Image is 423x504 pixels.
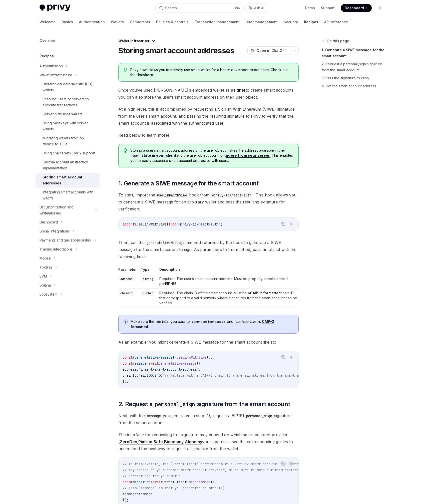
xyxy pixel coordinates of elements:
span: ⌘ K [235,6,240,10]
span: message [139,492,153,496]
a: Recipes [304,16,318,28]
strong: signer [233,88,246,93]
span: The interface for requesting this signature may depend on which smart account provider ( , , , , ... [118,431,299,452]
span: . [187,480,189,484]
a: 1. Generate a SIWE message for the smart account [322,46,388,60]
a: here [145,73,153,77]
span: 2. Request a signature from the smart account [118,400,290,408]
a: 2. Request a personal_sign signature from the smart account [322,60,388,74]
span: const [123,480,133,484]
div: Ecosystem [40,291,57,297]
a: 4. Get the smart account address [322,82,388,90]
code: message [145,413,163,419]
a: userstate in your client [130,153,176,157]
span: // correct one for your setup. [123,474,183,478]
span: On this page [327,38,349,44]
th: Type [139,267,157,274]
a: Pimlico [138,439,152,444]
span: As an example, you might generate a SIWE message for the smart account like so: [118,339,299,346]
a: Using passkeys with server wallets [36,119,100,134]
h5: Recipes [40,53,54,59]
span: Once you’ve used [PERSON_NAME]’s embedded wallet as a to create smart accounts, you can also stor... [118,87,299,101]
span: const [123,361,133,366]
div: Solana [40,282,51,288]
a: Authentication [79,16,105,28]
a: Security [284,16,298,28]
div: Overview [40,38,56,44]
span: ; [221,222,223,226]
a: Dashboard [341,4,372,12]
span: 1. Generate a SIWE message for the smart account [118,179,259,187]
code: @privy-io/react-auth [209,192,253,198]
button: Ask AI [288,221,294,227]
span: , [199,367,201,372]
a: Support [321,6,335,11]
span: chainId: [123,373,139,378]
button: Copy the contents from the code block [280,460,286,467]
span: '@privy-io/react-auth' [177,222,221,226]
span: useLinkWithSiwe [137,222,167,226]
button: Copy the contents from the code block [280,221,286,227]
a: Connectors [130,16,150,28]
span: from [169,222,177,226]
a: User management [246,16,278,28]
div: Using passkeys with server wallets [43,120,97,132]
div: Mobile [40,255,51,261]
a: Policies & controls [156,16,189,28]
span: = [175,355,177,360]
span: ({ [197,361,201,366]
span: // Replace with a CAIP-2 chain ID where signatures from the smart account can be verified [165,373,343,378]
span: }); [123,379,129,384]
div: UI customization and whitelabeling [40,204,92,216]
a: API reference [324,16,348,28]
code: generateSiweMessage [145,240,187,245]
span: Next, with the you generated in step (1), request a EIP191 signature from the smart account. [118,412,299,426]
a: query from your server [226,153,270,158]
span: import [123,222,135,226]
span: const [123,355,133,360]
span: // In this example, the `kernelClient` corresponds to a ZeroDev smart account. The interface for ... [123,462,337,466]
div: Using chains with Tier 2 support [43,150,95,156]
code: personal_sign [244,413,274,419]
div: Social integrations [40,228,70,234]
td: Required. The user’s smart account address. Must be properly checksummed per . [157,274,299,289]
span: Ask AI [254,6,264,11]
button: Ask AI [288,460,294,467]
span: } [173,355,175,360]
a: Welcome [40,16,56,28]
span: } [167,222,169,226]
div: Server-side user wallets [43,111,83,117]
button: Search...⌘K [156,4,243,13]
a: Wallets [111,16,124,28]
div: Payments and gas sponsorship [40,237,91,243]
th: Description [157,267,299,274]
code: generateSiweMessage [190,319,227,324]
div: Authentication [40,63,63,69]
svg: Tip [124,148,127,153]
span: generateSiweMessage [135,355,173,360]
span: ({ [211,480,215,484]
a: CAIP-2 formatted [250,291,281,295]
img: light logo [40,5,71,12]
code: useLinkWithSiwe [155,192,189,198]
a: Enabling users or servers to execute transactions [36,95,100,110]
div: Dashboard [40,219,58,225]
span: = [147,361,149,366]
a: Hierarchical deterministic (HD) wallets [36,80,100,95]
span: await [153,480,163,484]
span: }); [123,498,129,502]
a: Using chains with Tier 2 support [36,149,100,158]
button: Toggle dark mode [376,4,384,12]
span: (); [207,355,213,360]
div: Custom account abstraction implementation [43,159,97,171]
div: Tooling [40,264,52,270]
div: Wallet infrastructure [118,39,299,44]
a: Overview [36,36,100,45]
span: 'insert-smart-account-address' [139,367,199,372]
a: Transaction management [195,16,240,28]
a: ZeroDev [120,439,137,444]
span: 'eip155:8453' [139,373,165,378]
div: Wallet infrastructure [40,72,72,78]
span: Dashboard [345,6,364,11]
span: await [149,361,159,366]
